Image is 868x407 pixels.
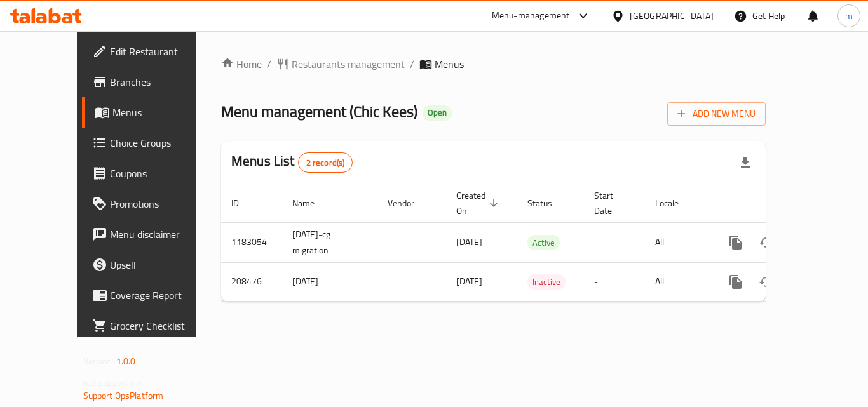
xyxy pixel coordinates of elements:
span: Name [292,196,331,211]
span: 2 record(s) [299,157,353,169]
div: Total records count [298,152,353,173]
span: Grocery Checklist [110,318,212,333]
td: - [584,262,645,301]
a: Edit Restaurant [82,36,222,67]
span: Open [423,107,452,118]
div: Menu-management [492,8,570,23]
span: Inactive [527,275,566,290]
span: Edit Restaurant [110,44,212,59]
td: - [584,222,645,262]
span: Created On [456,188,502,218]
button: more [721,227,751,258]
td: [DATE] [282,262,377,301]
span: Vendor [388,196,431,211]
span: Restaurants management [292,57,405,72]
span: Status [527,196,569,211]
table: enhanced table [221,184,853,302]
h2: Menus List [231,152,353,173]
span: Get support on: [83,375,142,391]
span: Menus [435,57,464,72]
span: Add New Menu [677,106,756,122]
span: Start Date [594,188,630,218]
a: Menus [82,97,222,128]
td: All [645,262,710,301]
span: Branches [110,74,212,90]
div: Export file [730,147,761,178]
button: Change Status [751,227,782,258]
nav: breadcrumb [221,57,766,72]
td: All [645,222,710,262]
li: / [267,57,271,72]
a: Upsell [82,250,222,280]
span: m [845,9,853,23]
span: Coupons [110,166,212,181]
button: more [721,267,751,297]
td: 208476 [221,262,282,301]
span: Choice Groups [110,135,212,150]
li: / [410,57,414,72]
span: Menus [112,105,212,120]
a: Support.OpsPlatform [83,387,164,404]
a: Choice Groups [82,128,222,158]
div: Active [527,235,560,250]
a: Home [221,57,262,72]
span: Coverage Report [110,288,212,303]
span: Menu management ( Chic Kees ) [221,97,417,126]
td: 1183054 [221,222,282,262]
button: Add New Menu [667,102,766,126]
a: Coupons [82,158,222,189]
a: Coverage Report [82,280,222,310]
th: Actions [710,184,853,223]
span: ID [231,196,255,211]
td: [DATE]-cg migration [282,222,377,262]
a: Promotions [82,189,222,219]
span: Menu disclaimer [110,227,212,242]
span: Locale [655,196,695,211]
a: Branches [82,67,222,97]
span: [DATE] [456,273,482,290]
div: [GEOGRAPHIC_DATA] [630,9,714,23]
span: Version: [83,353,114,370]
button: Change Status [751,267,782,297]
a: Restaurants management [276,57,405,72]
span: [DATE] [456,234,482,250]
a: Grocery Checklist [82,310,222,341]
span: Promotions [110,196,212,211]
a: Menu disclaimer [82,219,222,250]
span: Active [527,236,560,250]
div: Open [423,105,452,121]
span: Upsell [110,257,212,272]
span: 1.0.0 [116,353,136,370]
